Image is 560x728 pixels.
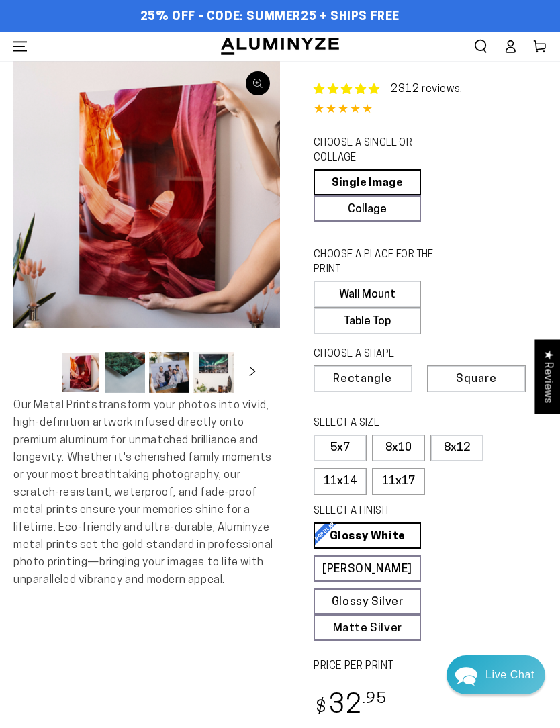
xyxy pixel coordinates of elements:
div: Chat widget toggle [447,655,545,694]
a: [PERSON_NAME] [314,555,421,582]
div: 4.85 out of 5.0 stars [314,101,547,120]
label: 8x12 [430,435,483,461]
a: Matte Silver [314,615,421,641]
label: 11x17 [372,468,425,495]
span: Our Metal Prints transform your photos into vivid, high-definition artwork infused directly onto ... [13,400,273,586]
a: 2312 reviews. [314,81,463,97]
span: $ [316,699,327,717]
legend: CHOOSE A SINGLE OR COLLAGE [314,136,448,166]
legend: CHOOSE A SHAPE [314,347,440,362]
media-gallery: Gallery Viewer [13,61,280,397]
label: Table Top [314,308,421,334]
label: 5x7 [314,435,367,461]
legend: SELECT A SIZE [314,416,448,431]
button: Load image 1 in gallery view [60,352,101,393]
img: Aluminyze [220,36,340,56]
a: Glossy Silver [314,588,421,615]
a: Single Image [314,169,421,195]
div: Contact Us Directly [485,655,534,694]
button: Slide left [27,357,56,387]
a: Collage [314,195,421,222]
summary: Search our site [466,32,496,61]
label: Wall Mount [314,281,421,308]
label: 11x14 [314,468,367,495]
button: Load image 4 in gallery view [193,352,234,393]
a: 2312 reviews. [391,84,463,95]
span: 25% OFF - Code: SUMMER25 + Ships Free [140,10,400,25]
label: PRICE PER PRINT [314,659,547,674]
sup: .95 [363,692,387,707]
summary: Menu [5,32,35,61]
span: Rectangle [333,373,392,385]
legend: CHOOSE A PLACE FOR THE PRINT [314,248,448,277]
legend: SELECT A FINISH [314,504,448,519]
button: Slide right [238,357,267,387]
a: Glossy White [314,522,421,549]
div: Click to open Judge.me floating reviews tab [534,339,560,414]
span: Square [456,373,497,385]
button: Load image 3 in gallery view [149,352,189,393]
bdi: 32 [314,693,387,719]
label: 8x10 [372,435,425,461]
button: Load image 2 in gallery view [105,352,145,393]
